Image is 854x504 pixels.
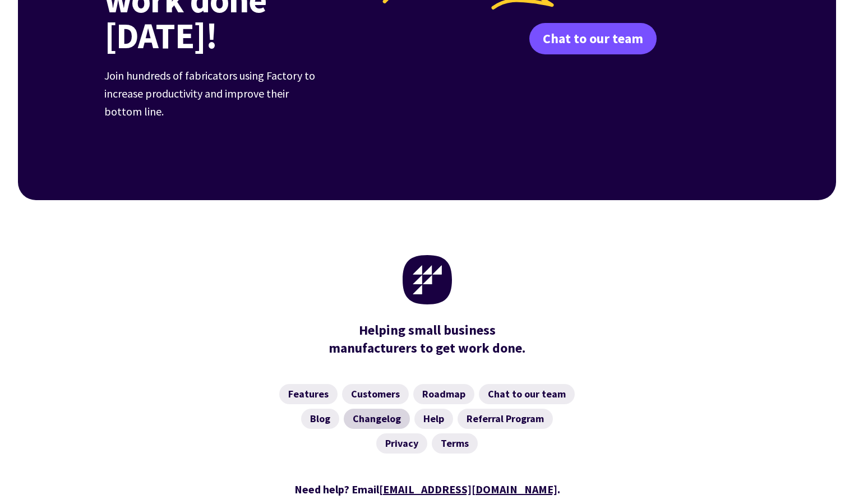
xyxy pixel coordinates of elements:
[279,384,338,404] a: Features
[344,409,410,429] a: Changelog
[529,23,657,54] a: Chat to our team
[324,321,531,357] div: manufacturers to get work done.
[104,67,323,121] p: Join hundreds of fabricators using Factory to increase productivity and improve their bottom line.
[413,384,474,404] a: Roadmap
[376,433,427,454] a: Privacy
[342,384,409,404] a: Customers
[359,321,496,339] mark: Helping small business
[479,384,575,404] a: Chat to our team
[104,480,750,498] div: Need help? Email .
[379,482,557,496] a: [EMAIL_ADDRESS][DOMAIN_NAME]
[458,409,553,429] a: Referral Program
[301,409,339,429] a: Blog
[432,433,478,454] a: Terms
[104,384,750,454] nav: Footer Navigation
[414,409,453,429] a: Help
[662,383,854,504] iframe: Chat Widget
